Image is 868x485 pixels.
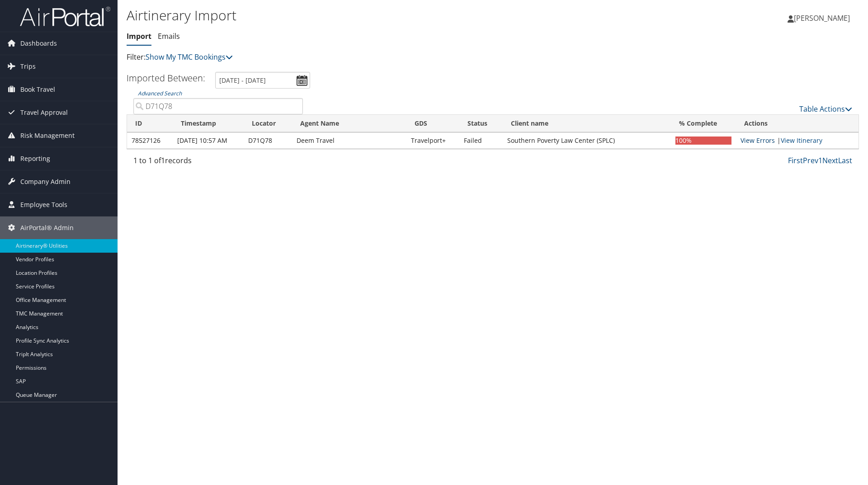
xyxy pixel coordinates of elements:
h1: Airtinerary Import [127,6,615,25]
a: Table Actions [799,104,852,114]
span: Risk Management [20,124,75,147]
a: Advanced Search [138,89,182,97]
span: AirPortal® Admin [20,217,74,239]
h3: Imported Between: [127,72,205,84]
a: Emails [158,31,180,41]
td: | [736,132,859,149]
input: Advanced Search [133,98,303,114]
p: Filter: [127,52,615,63]
th: ID: activate to sort column ascending [127,115,173,132]
a: Import [127,31,151,41]
td: Deem Travel [292,132,406,149]
td: D71Q78 [244,132,292,149]
th: Locator: activate to sort column ascending [244,115,292,132]
a: 1 [818,155,822,165]
a: Next [822,155,838,165]
a: First [788,155,803,165]
td: Southern Poverty Law Center (SPLC) [503,132,671,149]
td: 78527126 [127,132,173,149]
td: Travelport+ [406,132,459,149]
a: Last [838,155,852,165]
a: Show My TMC Bookings [146,52,233,62]
a: [PERSON_NAME] [788,5,859,32]
span: 1 [161,155,165,165]
span: Reporting [20,147,50,170]
th: GDS: activate to sort column ascending [406,115,459,132]
span: Company Admin [20,170,71,193]
span: Employee Tools [20,193,67,216]
span: [PERSON_NAME] [794,13,850,23]
th: % Complete: activate to sort column ascending [671,115,736,132]
a: View Itinerary Details [781,136,822,145]
a: Prev [803,155,818,165]
th: Status: activate to sort column ascending [459,115,503,132]
a: View errors [741,136,775,145]
span: Travel Approval [20,101,68,124]
td: [DATE] 10:57 AM [173,132,244,149]
th: Timestamp: activate to sort column ascending [173,115,244,132]
th: Agent Name: activate to sort column ascending [292,115,406,132]
input: [DATE] - [DATE] [215,72,310,89]
span: Trips [20,55,36,78]
span: Dashboards [20,32,57,55]
span: Book Travel [20,78,55,101]
th: Client name: activate to sort column ascending [503,115,671,132]
img: airportal-logo.png [20,6,110,27]
div: 1 to 1 of records [133,155,303,170]
td: Failed [459,132,503,149]
div: 100% [675,137,731,145]
th: Actions [736,115,859,132]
